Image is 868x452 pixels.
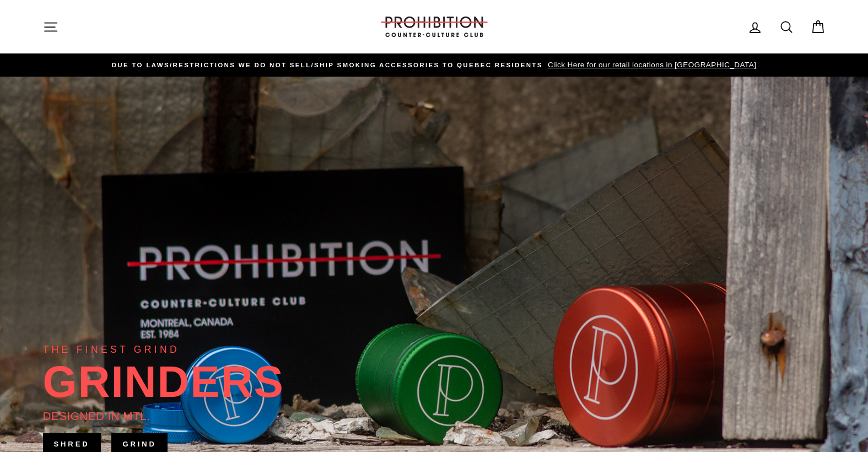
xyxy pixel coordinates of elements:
[43,360,284,404] div: GRINDERS
[545,61,756,69] span: Click Here for our retail locations in [GEOGRAPHIC_DATA]
[379,17,489,37] img: PROHIBITION COUNTER-CULTURE CLUB
[43,407,150,425] div: DESIGNED IN MTL.
[46,59,823,71] a: DUE TO LAWS/restrictions WE DO NOT SELL/SHIP SMOKING ACCESSORIES to qUEBEC RESIDENTS Click Here f...
[112,62,543,68] span: DUE TO LAWS/restrictions WE DO NOT SELL/SHIP SMOKING ACCESSORIES to qUEBEC RESIDENTS
[43,342,180,357] div: THE FINEST GRIND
